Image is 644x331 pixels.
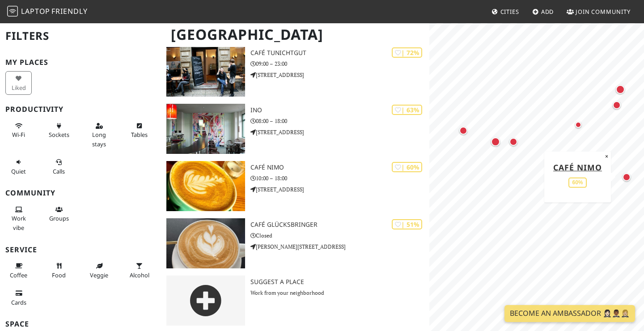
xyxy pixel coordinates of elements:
[86,259,112,282] button: Veggie
[11,298,26,306] span: Credit cards
[7,4,88,20] a: LaptopFriendly LaptopFriendly
[5,155,32,178] button: Quiet
[46,202,72,226] button: Groups
[5,105,156,114] h3: Productivity
[53,167,65,175] span: Video/audio calls
[92,131,106,148] span: Long stays
[46,155,72,178] button: Calls
[5,58,156,67] h3: My Places
[7,6,18,17] img: LaptopFriendly
[161,47,429,97] a: Café Tunichtgut | 72% Café Tunichtgut 09:00 – 23:00 [STREET_ADDRESS]
[568,178,586,188] div: 60%
[49,214,69,222] span: Group tables
[166,161,245,211] img: Café NiMo
[611,99,623,111] div: Map marker
[161,161,429,211] a: Café NiMo | 60% Café NiMo 10:00 – 18:00 [STREET_ADDRESS]
[250,128,429,136] p: [STREET_ADDRESS]
[51,6,87,16] span: Friendly
[541,8,554,16] span: Add
[5,286,32,310] button: Cards
[161,218,429,268] a: Café Glücksbringer | 51% Café Glücksbringer Closed [PERSON_NAME][STREET_ADDRESS]
[576,8,631,16] span: Join Community
[250,221,429,229] h3: Café Glücksbringer
[573,119,584,130] div: Map marker
[250,231,429,240] p: Closed
[489,136,502,148] div: Map marker
[166,47,245,97] img: Café Tunichtgut
[602,151,611,161] button: Close popup
[166,276,245,326] img: gray-place-d2bdb4477600e061c01bd816cc0f2ef0cfcb1ca9e3ad78868dd16fb2af073a21.png
[392,105,422,115] div: | 63%
[529,4,558,20] a: Add
[126,259,153,282] button: Alcohol
[250,185,429,194] p: [STREET_ADDRESS]
[458,125,469,136] div: Map marker
[250,174,429,182] p: 10:00 – 18:00
[250,106,429,114] h3: INO
[392,219,422,229] div: | 51%
[500,8,519,16] span: Cities
[5,320,156,328] h3: Space
[161,104,429,154] a: INO | 63% INO 08:00 – 18:00 [STREET_ADDRESS]
[10,271,27,279] span: Coffee
[250,242,429,251] p: [PERSON_NAME][STREET_ADDRESS]
[250,278,429,286] h3: Suggest a Place
[563,4,634,20] a: Join Community
[5,22,156,50] h2: Filters
[46,119,72,142] button: Sockets
[5,259,32,282] button: Coffee
[12,214,26,231] span: People working
[250,117,429,125] p: 08:00 – 18:00
[166,104,245,154] img: INO
[5,189,156,197] h3: Community
[130,271,149,279] span: Alcohol
[5,202,32,235] button: Work vibe
[250,71,429,79] p: [STREET_ADDRESS]
[90,271,108,279] span: Veggie
[161,276,429,326] a: Suggest a Place Work from your neighborhood
[21,6,50,16] span: Laptop
[46,259,72,282] button: Food
[5,119,32,142] button: Wi-Fi
[86,119,112,151] button: Long stays
[166,218,245,268] img: Café Glücksbringer
[392,162,422,172] div: | 60%
[250,289,429,297] p: Work from your neighborhood
[164,22,428,47] h1: [GEOGRAPHIC_DATA]
[12,131,25,139] span: Stable Wi-Fi
[11,167,26,175] span: Quiet
[250,59,429,68] p: 09:00 – 23:00
[52,271,66,279] span: Food
[131,131,148,139] span: Work-friendly tables
[250,164,429,171] h3: Café NiMo
[5,246,156,254] h3: Service
[621,171,632,183] div: Map marker
[508,136,519,148] div: Map marker
[126,119,153,142] button: Tables
[49,131,69,139] span: Power sockets
[553,161,602,172] a: Café NiMo
[488,4,523,20] a: Cities
[614,83,627,96] div: Map marker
